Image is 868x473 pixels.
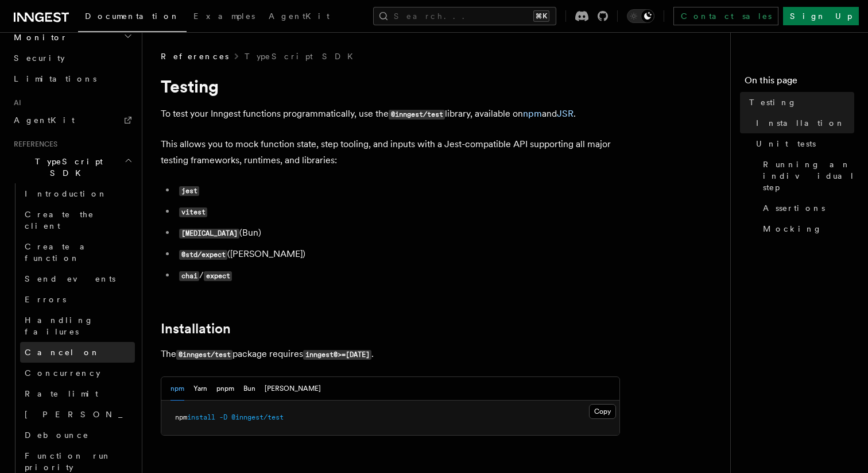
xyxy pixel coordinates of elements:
span: Send events [25,274,115,283]
a: Errors [20,289,135,310]
span: install [187,413,215,421]
span: -D [219,413,227,421]
a: Rate limit [20,383,135,404]
button: TypeScript SDK [9,151,135,183]
a: Limitations [9,68,135,89]
button: Copy [589,404,616,419]
h1: Testing [161,76,620,97]
a: Introduction [20,183,135,204]
li: ([PERSON_NAME]) [176,246,620,263]
a: Cancel on [20,342,135,363]
a: Examples [187,3,262,31]
span: TypeScript SDK [9,156,124,179]
button: npm [170,377,184,401]
span: Mocking [763,223,822,234]
span: Documentation [85,11,180,21]
p: To test your Inngest functions programmatically, use the library, available on and . [161,106,620,122]
code: @inngest/test [176,350,232,360]
p: The package requires . [161,346,620,363]
span: Debounce [25,430,89,440]
a: Installation [751,113,854,133]
span: Limitations [14,74,96,83]
li: / [176,267,620,284]
a: AgentKit [262,3,336,31]
a: Create the client [20,204,135,236]
li: (Bun) [176,225,620,241]
span: Create a function [25,242,93,263]
span: AI [9,98,21,107]
span: Running an individual step [763,159,855,193]
span: npm [175,413,187,421]
code: expect [204,271,232,281]
span: [PERSON_NAME] [25,410,193,419]
button: Toggle dark mode [627,9,654,23]
span: @inngest/test [231,413,284,421]
a: Mocking [758,218,854,239]
code: [MEDICAL_DATA] [179,229,239,239]
code: vitest [179,207,207,217]
code: jest [179,186,199,196]
span: Function run priority [25,451,111,472]
code: @inngest/test [389,110,445,120]
button: Bun [243,377,255,401]
span: Create the client [25,210,94,230]
span: AgentKit [14,116,75,125]
a: Debounce [20,425,135,445]
p: This allows you to mock function state, step tooling, and inputs with a Jest-compatible API suppo... [161,136,620,168]
a: Security [9,48,135,68]
button: Yarn [193,377,207,401]
span: Unit tests [756,138,816,149]
a: npm [523,108,542,119]
a: Contact sales [673,7,778,25]
a: Create a function [20,236,135,268]
span: References [161,51,228,62]
a: [PERSON_NAME] [20,404,135,425]
span: Introduction [25,189,107,198]
span: AgentKit [269,11,330,21]
span: Security [14,53,65,63]
a: Installation [161,321,231,337]
a: JSR [557,108,573,119]
code: chai [179,271,199,281]
button: [PERSON_NAME] [265,377,321,401]
a: Documentation [78,3,187,32]
span: Assertions [763,202,825,214]
a: AgentKit [9,110,135,130]
button: pnpm [216,377,234,401]
span: References [9,140,57,149]
a: Assertions [758,198,854,218]
a: Unit tests [751,133,854,154]
span: Concurrency [25,368,100,378]
code: @std/expect [179,250,227,260]
a: Send events [20,268,135,289]
a: Concurrency [20,363,135,383]
a: Running an individual step [758,154,854,198]
code: inngest@>=[DATE] [303,350,371,360]
button: Monitor [9,27,135,48]
a: Handling failures [20,310,135,342]
span: Errors [25,295,66,304]
span: Handling failures [25,316,94,336]
a: Testing [745,92,854,113]
a: Sign Up [783,7,859,25]
span: Cancel on [25,348,100,357]
h4: On this page [745,74,854,92]
button: Search...⌘K [373,7,556,25]
span: Installation [756,117,845,129]
span: Monitor [9,32,68,43]
span: Examples [193,11,255,21]
span: Rate limit [25,389,98,398]
a: TypeScript SDK [245,51,360,62]
span: Testing [749,97,797,108]
kbd: ⌘K [533,10,549,22]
